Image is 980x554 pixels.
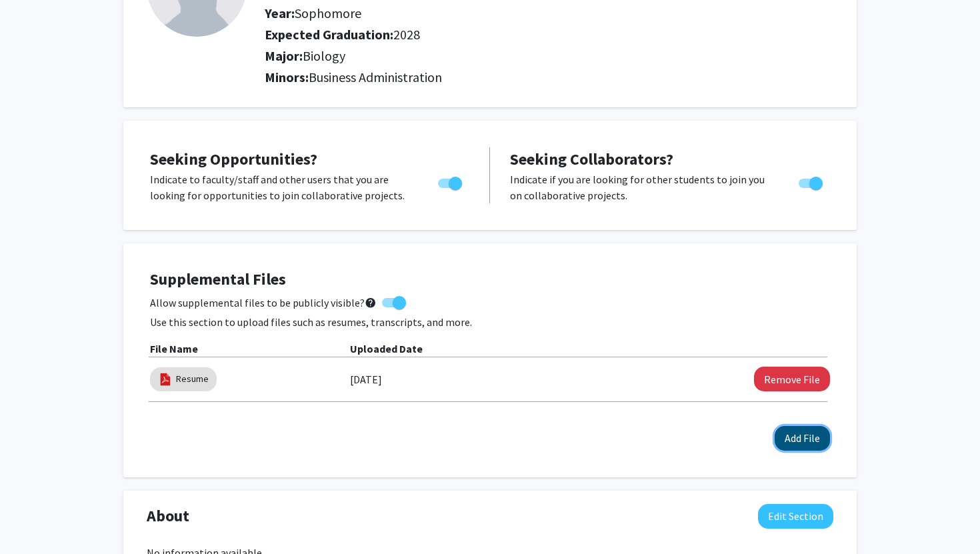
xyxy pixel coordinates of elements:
[350,368,382,391] label: [DATE]
[758,504,833,529] button: Edit About
[150,270,830,289] h4: Supplemental Files
[10,494,57,544] iframe: Chat
[309,69,442,85] span: Business Administration
[150,149,317,169] span: Seeking Opportunities?
[510,171,773,203] p: Indicate if you are looking for other students to join you on collaborative projects.
[265,48,833,64] h2: Major:
[150,314,830,330] p: Use this section to upload files such as resumes, transcripts, and more.
[365,295,377,311] mat-icon: help
[350,342,423,355] b: Uploaded Date
[158,372,173,387] img: pdf_icon.png
[433,171,469,191] div: Toggle
[754,367,830,391] button: Remove Resume File
[265,5,773,21] h2: Year:
[775,426,830,451] button: Add File
[303,47,345,64] span: Biology
[150,171,413,203] p: Indicate to faculty/staff and other users that you are looking for opportunities to join collabor...
[793,171,830,191] div: Toggle
[176,372,209,386] a: Resume
[147,504,189,528] span: About
[295,5,361,21] span: Sophomore
[393,26,420,43] span: 2028
[265,27,773,43] h2: Expected Graduation:
[150,295,377,311] span: Allow supplemental files to be publicly visible?
[150,342,198,355] b: File Name
[510,149,673,169] span: Seeking Collaborators?
[265,69,833,85] h2: Minors:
